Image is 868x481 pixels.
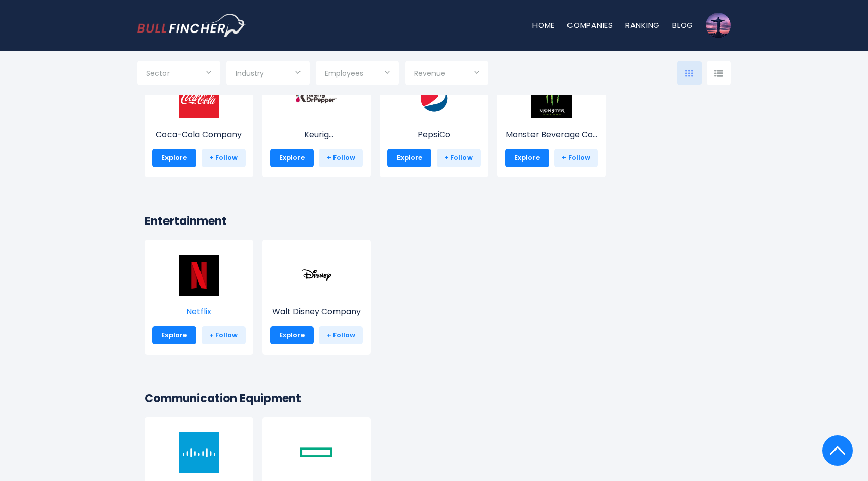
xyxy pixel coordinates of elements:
[672,20,693,30] a: Blog
[387,149,431,167] a: Explore
[236,69,264,78] span: Industry
[152,306,246,318] p: Netflix
[414,65,479,83] input: Selection
[319,326,363,344] a: + Follow
[567,20,613,30] a: Companies
[270,97,363,141] a: Keurig [PERSON_NAME]
[202,326,246,344] a: + Follow
[296,255,337,296] img: DIS.png
[505,149,549,167] a: Explore
[437,149,481,167] a: + Follow
[270,274,363,318] a: Walt Disney Company
[414,69,445,78] span: Revenue
[685,70,693,77] img: icon-comp-grid.svg
[270,306,363,318] p: Walt Disney Company
[296,78,337,118] img: KDP.png
[505,97,598,141] a: Monster Beverage Co...
[531,78,572,118] img: MNST.png
[625,20,660,30] a: Ranking
[152,129,246,141] p: Coca-Cola Company
[270,129,363,141] p: Keurig Dr Pepper
[270,326,314,344] a: Explore
[146,65,211,83] input: Selection
[296,432,337,473] img: HPE.png
[179,255,219,296] img: NFLX.png
[137,14,246,37] a: Go to homepage
[179,432,219,473] img: CSCO.png
[505,129,598,141] p: Monster Beverage Corporation
[152,326,196,344] a: Explore
[152,97,246,141] a: Coca-Cola Company
[270,149,314,167] a: Explore
[236,65,301,83] input: Selection
[532,20,555,30] a: Home
[387,129,481,141] p: PepsiCo
[152,149,196,167] a: Explore
[714,70,723,77] img: icon-comp-list-view.svg
[554,149,598,167] a: + Follow
[145,390,723,407] h2: Communication Equipment
[387,97,481,141] a: PepsiCo
[137,14,246,37] img: bullfincher logo
[152,274,246,318] a: Netflix
[414,78,454,118] img: PEP.png
[145,213,723,230] h2: Entertainment
[325,69,363,78] span: Employees
[202,149,246,167] a: + Follow
[146,69,170,78] span: Sector
[319,149,363,167] a: + Follow
[179,78,219,118] img: KO.png
[325,65,390,83] input: Selection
